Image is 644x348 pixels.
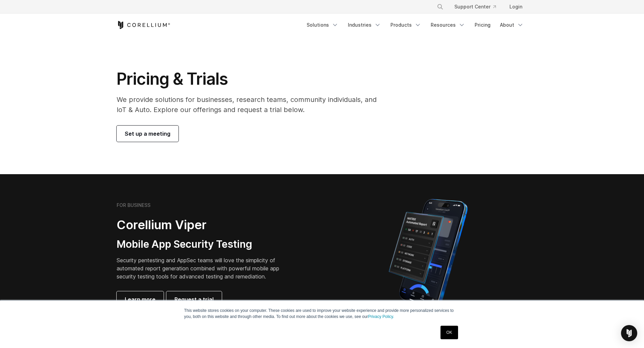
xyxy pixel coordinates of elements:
[429,1,528,13] div: Navigation Menu
[117,256,290,280] p: Security pentesting and AppSec teams will love the simplicity of automated report generation comb...
[117,202,150,208] h6: FOR BUSINESS
[449,1,501,13] a: Support Center
[117,217,290,233] h2: Corellium Viper
[368,314,394,319] a: Privacy Policy.
[125,295,156,303] span: Learn more
[427,19,469,31] a: Resources
[621,325,637,341] div: Open Intercom Messenger
[166,291,222,307] a: Request a trial
[303,19,528,31] div: Navigation Menu
[386,19,425,31] a: Products
[117,291,164,307] a: Learn more
[344,19,385,31] a: Industries
[117,95,386,115] p: We provide solutions for businesses, research teams, community individuals, and IoT & Auto. Explo...
[440,326,458,339] a: OK
[117,21,170,29] a: Corellium Home
[471,19,495,31] a: Pricing
[434,1,446,13] button: Search
[184,307,460,320] p: This website stores cookies on your computer. These cookies are used to improve your website expe...
[117,238,290,251] h3: Mobile App Security Testing
[496,19,528,31] a: About
[117,126,178,142] a: Set up a meeting
[303,19,342,31] a: Solutions
[117,69,386,89] h1: Pricing & Trials
[174,295,214,303] span: Request a trial
[125,130,170,138] span: Set up a meeting
[377,196,479,314] img: Corellium MATRIX automated report on iPhone showing app vulnerability test results across securit...
[504,1,528,13] a: Login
